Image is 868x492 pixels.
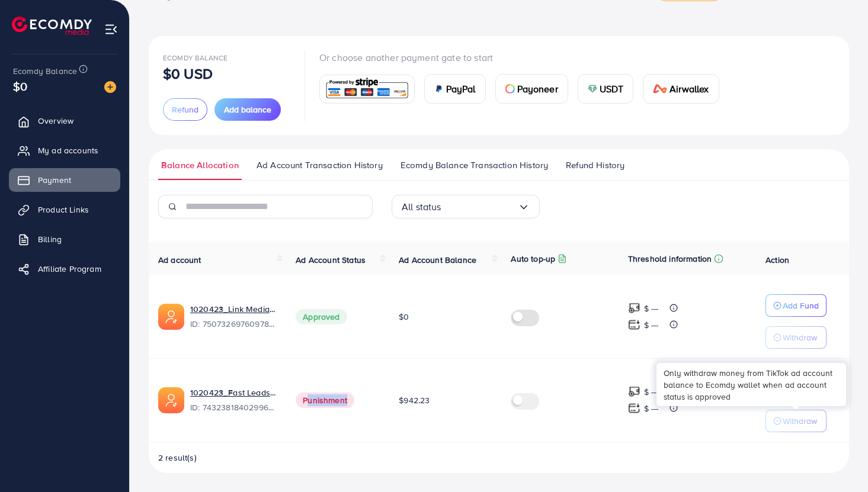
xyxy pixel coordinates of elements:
[670,82,709,96] span: Airwallex
[392,195,540,218] div: Search for option
[399,394,430,406] span: $942.23
[13,65,77,77] span: Ecomdy Balance
[296,254,366,266] span: Ad Account Status
[588,84,597,94] img: card
[446,82,476,96] span: PayPal
[190,387,277,398] a: 1020423_Fast Leads - Ecomdy_1730486261237
[628,252,712,266] p: Threshold information
[9,198,120,221] a: Product Links
[566,159,624,172] span: Refund History
[158,254,201,266] span: Ad account
[158,304,184,330] img: ic-ads-acc.e4c84228.svg
[163,66,213,81] p: $0 USD
[163,98,207,121] button: Refund
[319,75,415,104] a: card
[161,159,239,172] span: Balance Allocation
[644,301,659,316] p: $ ---
[12,17,92,35] img: logo
[818,439,859,483] iframe: Chat
[653,84,667,94] img: card
[38,174,71,186] span: Payment
[9,168,120,192] a: Payment
[644,318,659,332] p: $ ---
[495,74,568,104] a: cardPayoneer
[296,309,347,324] span: Approved
[578,74,634,104] a: cardUSDT
[656,363,846,406] div: Only withdraw money from TikTok ad account balance to Ecomdy wallet when ad account status is app...
[38,144,98,156] span: My ad accounts
[401,159,548,172] span: Ecomdy Balance Transaction History
[214,98,281,121] button: Add balance
[38,115,73,127] span: Overview
[190,303,277,330] div: <span class='underline'>1020423_Link Media SRL_1747935779746</span></br>7507326976097845264
[643,74,719,104] a: cardAirwallex
[190,387,277,414] div: <span class='underline'>1020423_Fast Leads - Ecomdy_1730486261237</span></br>7432381840299671568
[628,302,640,314] img: top-up amount
[402,198,441,216] span: All status
[9,257,120,281] a: Affiliate Program
[783,298,819,313] p: Add Fund
[644,401,659,416] p: $ ---
[38,204,89,216] span: Product Links
[399,254,476,266] span: Ad Account Balance
[434,84,444,94] img: card
[163,53,228,63] span: Ecomdy Balance
[765,326,827,349] button: Withdraw
[628,402,640,414] img: top-up amount
[190,401,277,413] span: ID: 7432381840299671568
[600,82,624,96] span: USDT
[9,227,120,251] a: Billing
[158,387,184,413] img: ic-ads-acc.e4c84228.svg
[13,78,27,95] span: $0
[765,294,827,317] button: Add Fund
[9,109,120,133] a: Overview
[505,84,515,94] img: card
[38,233,62,245] span: Billing
[517,82,558,96] span: Payoneer
[224,104,271,115] span: Add balance
[104,81,116,93] img: image
[324,76,411,102] img: card
[319,50,729,65] p: Or choose another payment gate to start
[38,263,101,275] span: Affiliate Program
[158,452,197,464] span: 2 result(s)
[628,319,640,331] img: top-up amount
[9,139,120,162] a: My ad accounts
[441,198,518,216] input: Search for option
[296,393,354,408] span: Punishment
[765,254,789,266] span: Action
[765,410,827,432] button: Withdraw
[424,74,486,104] a: cardPayPal
[190,303,277,315] a: 1020423_Link Media SRL_1747935779746
[783,414,817,428] p: Withdraw
[104,22,118,36] img: menu
[511,252,555,266] p: Auto top-up
[783,330,817,345] p: Withdraw
[172,104,198,115] span: Refund
[257,159,383,172] span: Ad Account Transaction History
[399,311,409,323] span: $0
[628,385,640,398] img: top-up amount
[190,318,277,330] span: ID: 7507326976097845264
[644,385,659,399] p: $ ---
